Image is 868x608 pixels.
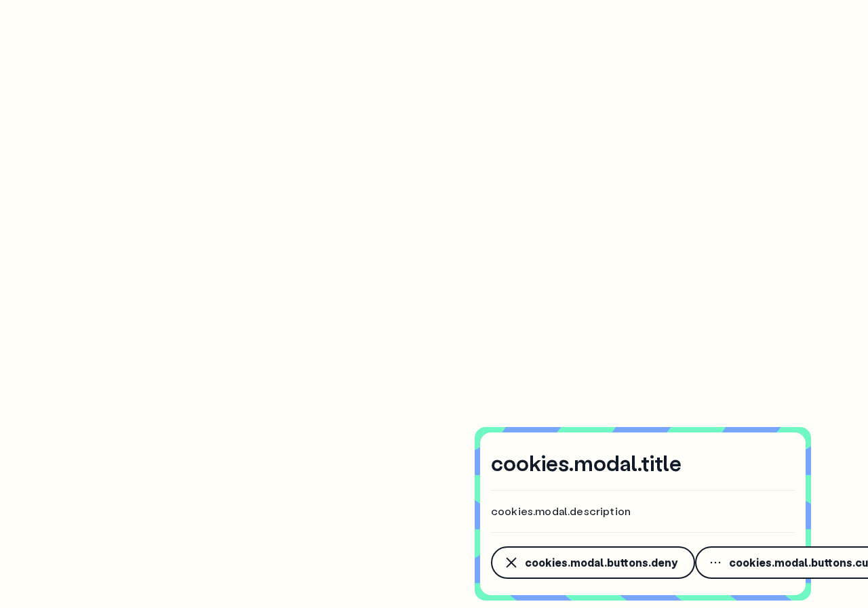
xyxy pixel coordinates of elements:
[491,504,795,519] p: cookies.modal.description
[491,449,682,477] h4: cookies.modal.title
[525,557,677,568] span: cookies.modal.buttons.deny
[491,546,695,579] button: cookies.modal.buttons.deny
